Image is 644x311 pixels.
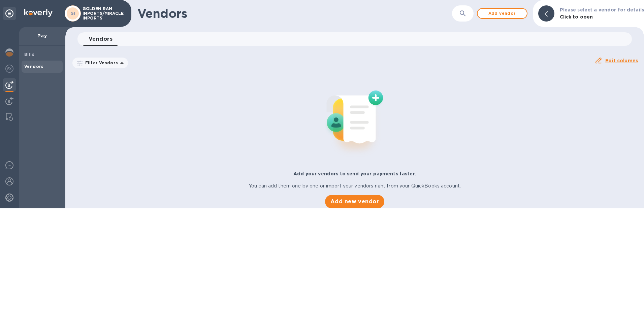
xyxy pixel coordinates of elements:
button: Add new vendor [325,195,384,208]
span: Add vendor [483,9,521,18]
b: GI [70,11,75,16]
u: Edit columns [605,58,638,63]
span: Vendors [89,34,112,44]
p: Filter Vendors [83,60,118,66]
b: Bills [24,52,34,57]
b: Click to open [560,14,593,20]
b: Please select a vendor for details [560,7,644,12]
p: You can add them one by one or import your vendors right from your QuickBooks account. [249,182,461,189]
p: Pay [24,32,60,39]
span: Add new vendor [330,198,379,206]
p: Add your vendors to send your payments faster. [293,170,416,177]
p: GOLDEN RAM IMPORTS/MIRACLE IMPORTS [83,6,116,21]
h1: Vendors [137,6,452,21]
img: Foreign exchange [5,65,13,73]
img: Logo [24,9,53,17]
button: Add vendor [477,8,527,19]
b: Vendors [24,64,44,69]
div: Unpin categories [3,7,16,20]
